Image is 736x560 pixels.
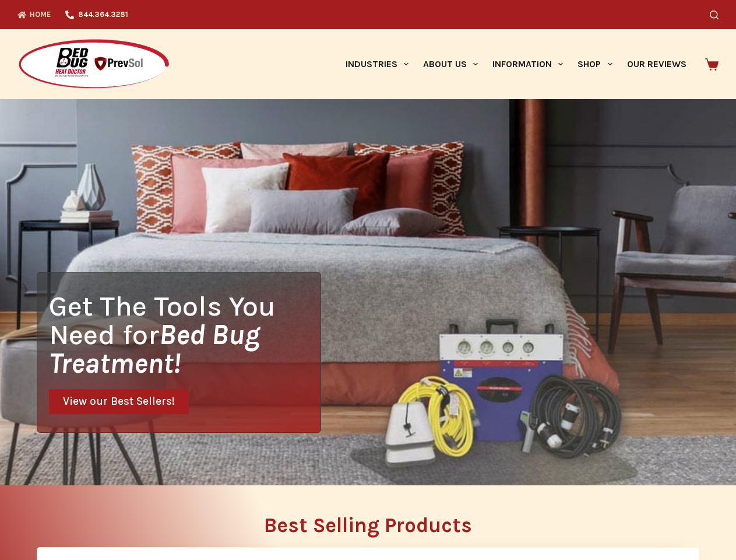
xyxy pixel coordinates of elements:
a: Information [485,29,571,99]
a: View our Best Sellers! [49,389,189,414]
button: Search [710,10,719,19]
a: Industries [338,29,415,99]
a: Our Reviews [619,29,693,99]
a: About Us [415,29,485,99]
i: Bed Bug Treatment! [49,318,260,380]
a: Shop [571,29,619,99]
h1: Get The Tools You Need for [49,292,321,377]
span: View our Best Sellers! [63,396,175,407]
button: Open LiveChat chat widget [9,5,44,40]
nav: Primary [338,29,693,99]
img: Prevsol/Bed Bug Heat Doctor [17,38,170,90]
h2: Best Selling Products [37,515,699,535]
